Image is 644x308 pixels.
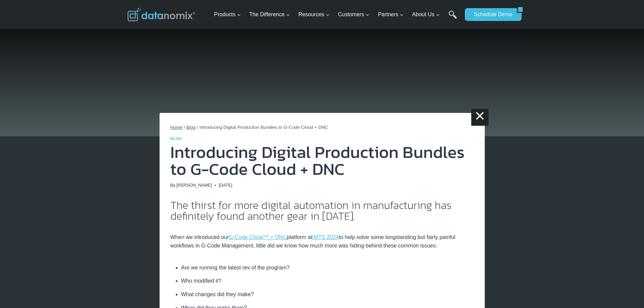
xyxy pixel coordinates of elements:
[214,10,241,19] span: Products
[219,182,232,189] time: [DATE]
[199,125,328,130] span: Introducing Digital Production Bundles to G-Code Cloud + DNC
[229,234,287,240] a: G-Code Cloud™ + DNC
[299,10,330,19] span: Resources
[249,10,290,19] span: The Difference
[181,261,474,275] li: Are we running the latest rev of the program?
[378,10,404,19] span: Partners
[471,109,488,126] a: ×
[170,200,474,221] h2: The thirst for more digital automation in manufacturing has definitely found another gear in [DATE].
[127,8,195,21] img: Datanomix
[312,234,339,240] a: IMTS 2024
[412,10,440,19] span: About Us
[181,274,474,288] li: Who modified it?
[181,288,474,301] li: What changes did they make?
[170,124,474,131] nav: Breadcrumbs
[170,233,474,250] p: When we introduced our platform at to help solve some longstanding but fairly painful workflows i...
[449,10,457,26] a: Search
[338,10,369,19] span: Customers
[170,137,182,141] a: Blog
[197,125,198,130] span: /
[186,125,195,130] a: Blog
[170,144,474,177] h1: Introducing Digital Production Bundles to G-Code Cloud + DNC
[465,8,517,21] a: Schedule Demo
[170,125,183,130] a: Home
[184,125,185,130] span: /
[170,182,175,189] span: By
[176,183,212,188] a: [PERSON_NAME]
[211,4,461,26] nav: Primary Navigation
